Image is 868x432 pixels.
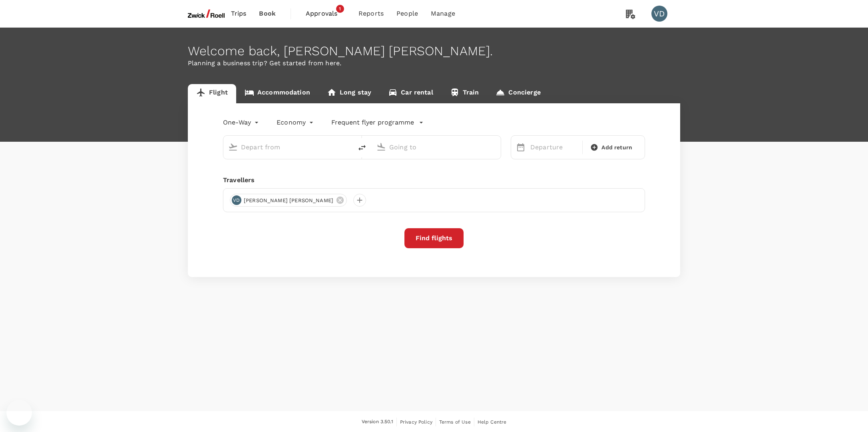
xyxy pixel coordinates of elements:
div: VD [232,195,241,205]
button: Open [347,146,348,148]
span: Reports [358,9,384,18]
button: Open [495,146,497,148]
button: Find flights [404,228,464,248]
a: Car rental [380,84,442,103]
a: Long stay [319,84,380,103]
span: Book [259,9,276,18]
span: Help Centre [478,419,507,425]
p: Departure [530,143,577,152]
a: Terms of Use [439,418,471,426]
iframe: Schaltfläche zum Öffnen des Messaging-Fensters [6,400,32,426]
img: ZwickRoell Pte. Ltd. [188,5,225,22]
p: Frequent flyer programme [331,118,414,127]
div: VD[PERSON_NAME] [PERSON_NAME] [230,194,347,207]
p: Planning a business trip? Get started from here. [188,58,680,68]
a: Accommodation [236,84,319,103]
span: [PERSON_NAME] [PERSON_NAME] [239,197,338,205]
a: Privacy Policy [400,418,432,426]
span: Trips [231,9,247,18]
a: Concierge [487,84,549,103]
span: Approvals [306,9,346,18]
span: Privacy Policy [400,419,432,425]
button: Frequent flyer programme [331,118,424,127]
input: Going to [389,141,484,153]
div: One-Way [223,116,261,129]
a: Train [442,84,488,103]
div: VD [651,6,667,22]
a: Flight [188,84,236,103]
span: Version 3.50.1 [362,418,393,426]
button: delete [352,138,372,157]
div: Welcome back , [PERSON_NAME] [PERSON_NAME] . [188,44,680,58]
input: Depart from [241,141,336,153]
a: Help Centre [478,418,507,426]
span: Add return [601,143,632,152]
div: Travellers [223,175,645,185]
div: Economy [277,116,315,129]
span: Manage [431,9,455,18]
span: People [396,9,418,18]
span: 1 [336,5,344,13]
span: Terms of Use [439,419,471,425]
